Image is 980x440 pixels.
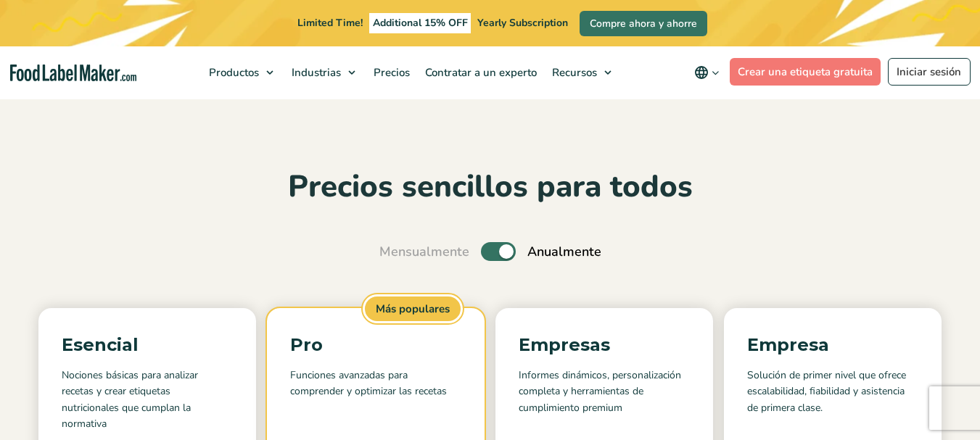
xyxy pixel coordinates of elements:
p: Informes dinámicos, personalización completa y herramientas de cumplimiento premium [519,368,690,416]
span: Más populares [363,294,463,324]
p: Empresas [519,331,690,359]
a: Compre ahora y ahorre [580,11,707,36]
span: Precios [369,65,411,80]
span: Anualmente [527,242,601,262]
span: Industrias [287,65,342,80]
span: Additional 15% OFF [369,13,472,33]
span: Productos [205,65,260,80]
a: Crear una etiqueta gratuita [730,58,881,86]
p: Empresa [747,331,918,359]
span: Yearly Subscription [477,16,568,30]
label: Toggle [481,242,516,261]
a: Industrias [284,46,363,99]
p: Nociones básicas para analizar recetas y crear etiquetas nutricionales que cumplan la normativa [62,368,233,433]
p: Funciones avanzadas para comprender y optimizar las recetas [290,368,461,400]
span: Limited Time! [297,16,363,30]
span: Mensualmente [379,242,469,262]
a: Contratar a un experto [418,46,541,99]
a: Iniciar sesión [888,58,971,86]
h2: Precios sencillos para todos [11,167,969,207]
a: Precios [366,46,414,99]
a: Recursos [545,46,619,99]
span: Contratar a un experto [421,65,538,80]
p: Esencial [62,331,233,359]
span: Recursos [548,65,598,80]
p: Solución de primer nivel que ofrece escalabilidad, fiabilidad y asistencia de primera clase. [747,368,918,416]
a: Productos [202,46,281,99]
p: Pro [290,331,461,359]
